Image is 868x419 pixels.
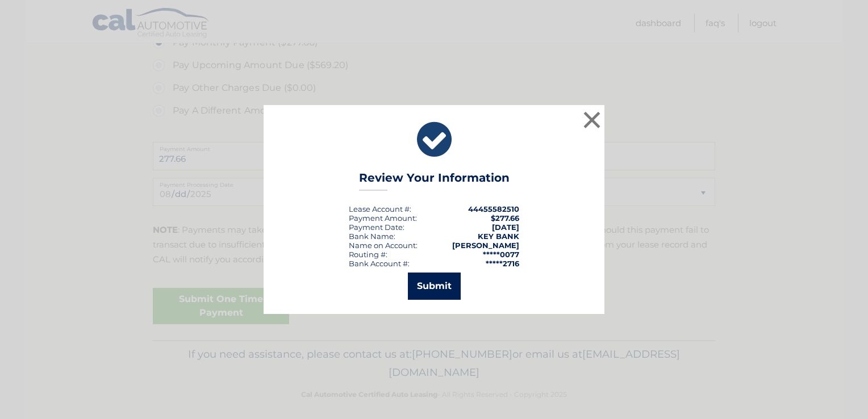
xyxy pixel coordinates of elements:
[349,232,395,241] div: Bank Name:
[468,204,519,213] strong: 44455582510
[349,223,404,232] div: :
[349,241,418,250] div: Name on Account:
[349,259,410,268] div: Bank Account #:
[349,213,417,223] div: Payment Amount:
[359,171,510,191] h3: Review Your Information
[478,232,519,241] strong: KEY BANK
[581,108,603,131] button: ×
[349,250,387,259] div: Routing #:
[349,204,411,213] div: Lease Account #:
[452,241,519,250] strong: [PERSON_NAME]
[349,223,403,232] span: Payment Date
[491,213,519,223] span: $277.66
[492,223,519,232] span: [DATE]
[408,273,461,300] button: Submit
